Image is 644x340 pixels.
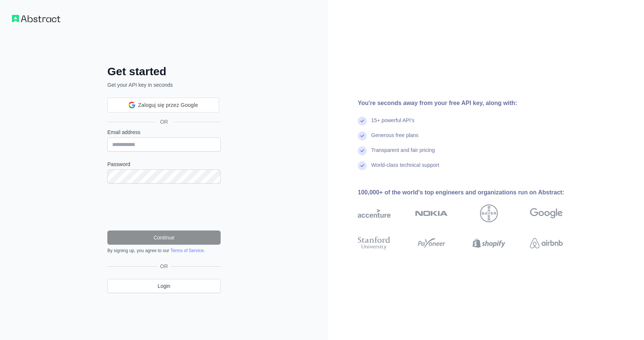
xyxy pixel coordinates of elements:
[170,248,203,253] a: Terms of Service
[358,235,391,251] img: stanford university
[107,81,221,89] p: Get your API key in seconds
[371,161,439,176] div: World-class technical support
[107,161,221,168] label: Password
[358,131,367,140] img: check mark
[107,193,221,222] iframe: reCAPTCHA
[480,204,498,222] img: bayer
[358,161,367,170] img: check mark
[371,146,435,161] div: Transparent and fair pricing
[358,204,391,222] img: accenture
[530,204,563,222] img: google
[107,128,221,136] label: Email address
[138,101,198,109] span: Zaloguj się przez Google
[12,15,60,22] img: Workflow
[107,231,221,245] button: Continue
[415,204,448,222] img: nokia
[371,131,419,146] div: Generous free plans
[415,235,448,251] img: payoneer
[107,248,221,254] div: By signing up, you agree to our .
[107,98,219,112] div: Zaloguj się przez Google
[154,118,174,125] span: OR
[358,117,367,125] img: check mark
[157,263,171,270] span: OR
[358,99,587,108] div: You're seconds away from your free API key, along with:
[358,146,367,155] img: check mark
[107,279,221,293] a: Login
[530,235,563,251] img: airbnb
[371,117,414,131] div: 15+ powerful API's
[107,65,221,78] h2: Get started
[473,235,505,251] img: shopify
[358,188,587,197] div: 100,000+ of the world's top engineers and organizations run on Abstract:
